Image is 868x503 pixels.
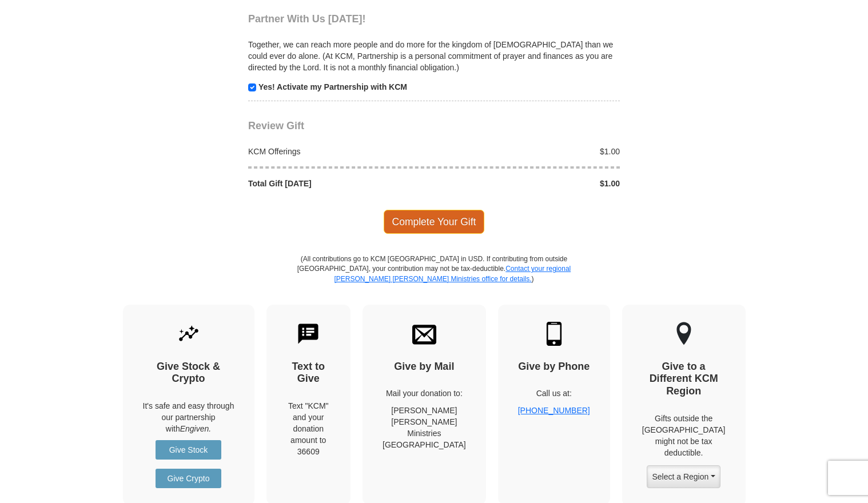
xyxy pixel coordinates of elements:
div: $1.00 [434,146,626,157]
img: give-by-stock.svg [177,322,201,346]
p: [PERSON_NAME] [PERSON_NAME] Ministries [GEOGRAPHIC_DATA] [383,405,466,450]
div: $1.00 [434,178,626,189]
img: other-region [676,322,692,346]
h4: Text to Give [286,361,331,385]
p: Call us at: [518,388,590,399]
div: KCM Offerings [242,146,435,157]
span: Partner With Us [DATE]! [248,13,366,25]
h4: Give by Mail [383,361,466,373]
div: Total Gift [DATE] [242,178,435,189]
span: Complete Your Gift [384,210,485,234]
h4: Give Stock & Crypto [143,361,234,385]
span: Review Gift [248,120,304,131]
p: It's safe and easy through our partnership with [143,400,234,434]
img: envelope.svg [412,322,436,346]
a: [PHONE_NUMBER] [518,406,590,415]
img: mobile.svg [542,322,566,346]
i: Engiven. [180,424,211,433]
div: Text "KCM" and your donation amount to 36609 [286,400,331,457]
img: text-to-give.svg [296,322,320,346]
h4: Give by Phone [518,361,590,373]
a: Contact your regional [PERSON_NAME] [PERSON_NAME] Ministries office for details. [334,265,571,282]
a: Give Stock [156,440,221,460]
a: Give Crypto [156,469,221,488]
strong: Yes! Activate my Partnership with KCM [258,82,407,91]
h4: Give to a Different KCM Region [642,361,726,398]
p: Mail your donation to: [383,388,466,399]
p: Together, we can reach more people and do more for the kingdom of [DEMOGRAPHIC_DATA] than we coul... [248,39,620,73]
p: Gifts outside the [GEOGRAPHIC_DATA] might not be tax deductible. [642,413,726,458]
button: Select a Region [647,465,720,488]
p: (All contributions go to KCM [GEOGRAPHIC_DATA] in USD. If contributing from outside [GEOGRAPHIC_D... [297,254,571,304]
